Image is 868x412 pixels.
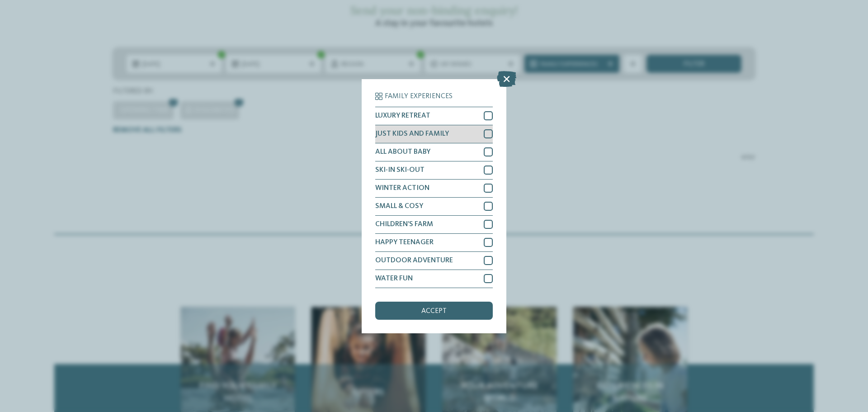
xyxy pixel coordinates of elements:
span: accept [421,308,447,315]
span: SMALL & COSY [375,203,423,210]
span: OUTDOOR ADVENTURE [375,257,453,264]
span: SKI-IN SKI-OUT [375,166,425,174]
span: LUXURY RETREAT [375,112,430,119]
span: WINTER ACTION [375,185,429,192]
span: JUST KIDS AND FAMILY [375,130,449,137]
span: Family Experiences [385,93,453,100]
span: WATER FUN [375,275,413,282]
span: CHILDREN’S FARM [375,221,433,228]
span: HAPPY TEENAGER [375,239,434,246]
span: ALL ABOUT BABY [375,148,430,156]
